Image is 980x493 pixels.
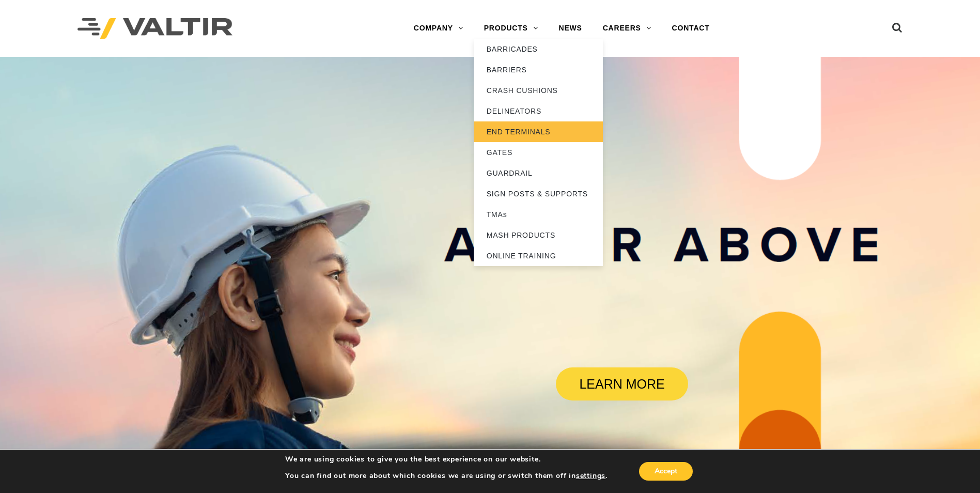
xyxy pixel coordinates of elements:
a: NEWS [549,18,593,39]
a: MASH PRODUCTS [474,225,603,245]
a: CRASH CUSHIONS [474,80,603,101]
a: BARRICADES [474,39,603,59]
a: TMAs [474,204,603,225]
button: Accept [639,462,693,481]
p: We are using cookies to give you the best experience on our website. [285,455,608,464]
button: settings [576,471,605,481]
a: GUARDRAIL [474,163,603,183]
a: ONLINE TRAINING [474,245,603,266]
a: SIGN POSTS & SUPPORTS [474,183,603,204]
a: PRODUCTS [474,18,549,39]
a: CAREERS [593,18,662,39]
a: DELINEATORS [474,101,603,121]
a: CONTACT [662,18,720,39]
a: COMPANY [403,18,474,39]
a: END TERMINALS [474,121,603,142]
a: GATES [474,142,603,163]
a: BARRIERS [474,59,603,80]
img: Valtir [77,18,232,39]
a: LEARN MORE [556,367,688,400]
p: You can find out more about which cookies we are using or switch them off in . [285,471,608,481]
